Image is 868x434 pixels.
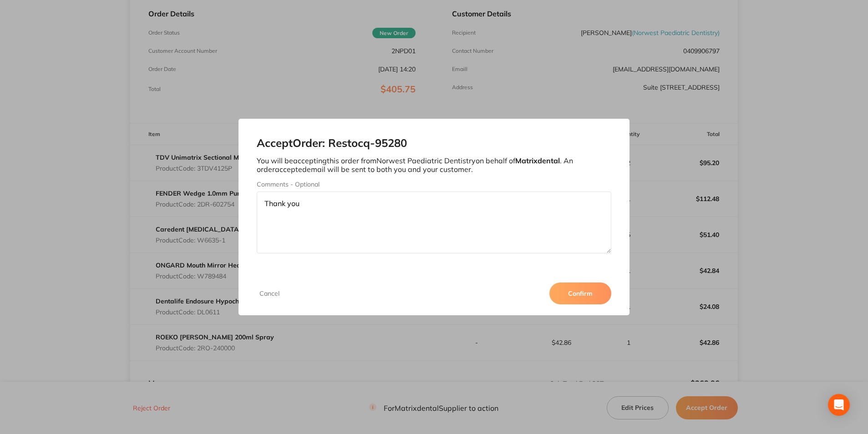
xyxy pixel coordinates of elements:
label: Comments - Optional [257,181,611,188]
button: Cancel [257,289,282,298]
textarea: Thank you [257,192,611,253]
div: Open Intercom Messenger [828,394,850,416]
h2: Accept Order: Restocq- 95280 [257,137,611,150]
b: Matrixdental [515,156,560,165]
button: Confirm [549,283,611,304]
p: You will be accepting this order from Norwest Paediatric Dentistry on behalf of . An order accept... [257,156,611,173]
